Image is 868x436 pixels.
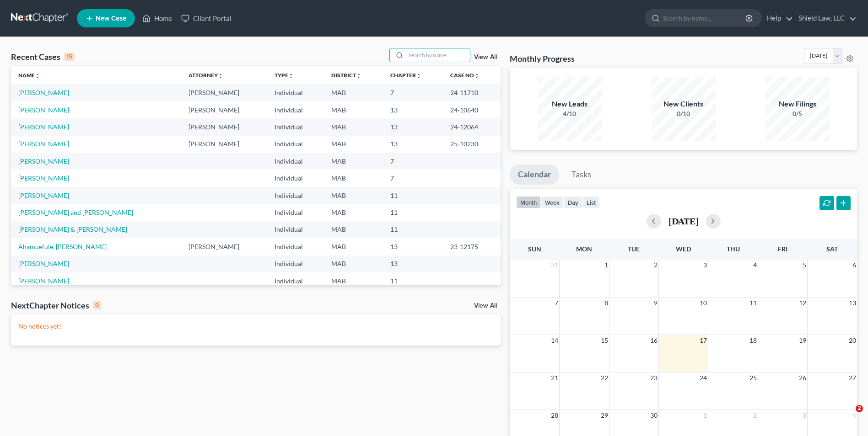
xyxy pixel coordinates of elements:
[383,118,443,135] td: 13
[18,277,69,285] a: [PERSON_NAME]
[604,260,609,271] span: 1
[267,221,324,238] td: Individual
[324,221,383,238] td: MAB
[275,72,294,79] a: Typeunfold_more
[324,187,383,204] td: MAB
[702,260,708,271] span: 3
[516,196,541,208] button: month
[749,372,758,383] span: 25
[848,298,857,308] span: 13
[324,118,383,135] td: MAB
[189,72,223,79] a: Attorneyunfold_more
[383,221,443,238] td: 11
[267,84,324,101] td: Individual
[669,216,699,226] h2: [DATE]
[64,53,75,61] div: 15
[649,410,658,421] span: 30
[218,73,223,79] i: unfold_more
[18,191,69,199] a: [PERSON_NAME]
[563,165,599,185] a: Tasks
[550,372,559,383] span: 21
[11,51,75,62] div: Recent Cases
[762,10,793,27] a: Help
[752,410,758,421] span: 2
[550,260,559,271] span: 31
[474,303,497,309] a: View All
[752,260,758,271] span: 4
[324,238,383,255] td: MAB
[181,101,267,118] td: [PERSON_NAME]
[324,153,383,170] td: MAB
[699,335,708,346] span: 17
[331,72,361,79] a: Districtunfold_more
[324,255,383,272] td: MAB
[653,260,658,271] span: 2
[181,84,267,101] td: [PERSON_NAME]
[18,322,493,331] p: No notices yet!
[510,165,559,185] a: Calendar
[18,157,69,165] a: [PERSON_NAME]
[267,255,324,272] td: Individual
[383,187,443,204] td: 11
[267,187,324,204] td: Individual
[93,301,101,309] div: 0
[474,54,497,60] a: View All
[383,238,443,255] td: 13
[383,204,443,221] td: 11
[267,153,324,170] td: Individual
[181,238,267,255] td: [PERSON_NAME]
[443,136,501,153] td: 25-10230
[538,99,602,109] div: New Leads
[450,72,480,79] a: Case Nounfold_more
[600,372,609,383] span: 22
[600,410,609,421] span: 29
[383,272,443,289] td: 11
[766,99,830,109] div: New Filings
[18,140,69,148] a: [PERSON_NAME]
[538,109,602,118] div: 4/10
[18,72,40,79] a: Nameunfold_more
[443,101,501,118] td: 24-10640
[383,136,443,153] td: 13
[474,73,480,79] i: unfold_more
[18,89,69,96] a: [PERSON_NAME]
[848,372,857,383] span: 27
[510,53,575,64] h3: Monthly Progress
[11,300,101,311] div: NextChapter Notices
[267,118,324,135] td: Individual
[383,170,443,186] td: 7
[564,196,582,208] button: day
[699,372,708,383] span: 24
[749,298,758,308] span: 11
[35,73,40,79] i: unfold_more
[267,238,324,255] td: Individual
[324,101,383,118] td: MAB
[794,10,857,27] a: Shield Law, LLC
[652,99,716,109] div: New Clients
[324,170,383,186] td: MAB
[18,225,127,233] a: [PERSON_NAME] & [PERSON_NAME]
[802,410,807,421] span: 3
[766,109,830,118] div: 0/5
[18,174,69,182] a: [PERSON_NAME]
[356,73,361,79] i: unfold_more
[576,245,592,253] span: Mon
[550,335,559,346] span: 14
[18,243,107,250] a: Ahamuefule, [PERSON_NAME]
[541,196,564,208] button: week
[181,136,267,153] td: [PERSON_NAME]
[443,118,501,135] td: 24-12064
[267,204,324,221] td: Individual
[798,372,807,383] span: 26
[267,170,324,186] td: Individual
[652,109,716,118] div: 0/10
[550,410,559,421] span: 28
[406,48,470,62] input: Search by name...
[798,298,807,308] span: 12
[852,260,857,271] span: 6
[267,136,324,153] td: Individual
[856,405,863,412] span: 2
[798,335,807,346] span: 19
[324,272,383,289] td: MAB
[324,204,383,221] td: MAB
